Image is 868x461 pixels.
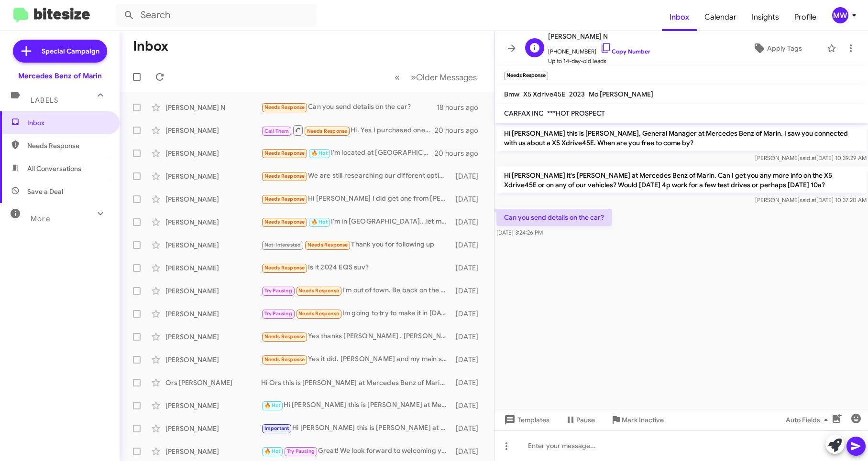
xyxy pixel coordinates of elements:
[264,356,305,363] span: Needs Response
[496,167,867,193] p: Hi [PERSON_NAME] it's [PERSON_NAME] at Mercedes Benz of Marin. Can I get you any more info on the...
[405,67,483,87] button: Next
[261,308,452,319] div: Im going to try to make it in [DATE] but I have a training out of town, till [DATE] so if not [DA...
[261,423,452,434] div: Hi [PERSON_NAME] this is [PERSON_NAME] at Mercedes Benz of Marin. Just wanted to follow up and ma...
[264,448,281,454] span: 🔥 Hot
[261,124,435,136] div: Hi. Yes I purchased one. Your team drove me a loaner [DATE]. Any word on when they are bringing t...
[416,72,477,83] span: Older Messages
[27,141,109,150] span: Needs Response
[732,40,822,57] button: Apply Tags
[452,194,486,204] div: [DATE]
[569,90,585,98] span: 2023
[31,96,58,105] span: Labels
[452,424,486,433] div: [DATE]
[261,193,452,204] div: Hi [PERSON_NAME] I did get one from [PERSON_NAME] last week. He told me that the car came with an...
[452,286,486,296] div: [DATE]
[452,172,486,181] div: [DATE]
[824,7,857,23] button: MW
[165,401,261,410] div: [PERSON_NAME]
[261,262,452,273] div: Is it 2024 EQS suv?
[496,229,543,236] span: [DATE] 3:24:26 PM
[389,67,406,87] button: Previous
[165,309,261,319] div: [PERSON_NAME]
[755,196,866,204] span: [PERSON_NAME] [DATE] 10:37:20 AM
[165,217,261,227] div: [PERSON_NAME]
[165,103,261,112] div: [PERSON_NAME] N
[13,40,107,63] a: Special Campaign
[755,154,866,161] span: [PERSON_NAME] [DATE] 10:39:29 AM
[523,90,565,98] span: X5 Xdrive45E
[264,196,305,202] span: Needs Response
[799,196,816,204] span: said at
[261,171,452,182] div: We are still researching our different options. I will contact you if we need any additional info.
[496,125,867,151] p: Hi [PERSON_NAME] this is [PERSON_NAME], General Manager at Mercedes Benz of Marin. I saw you conn...
[261,354,452,365] div: Yes it did. [PERSON_NAME] and my main service man, [PERSON_NAME], were very nice and helpful as a...
[452,355,486,365] div: [DATE]
[744,3,787,31] a: Insights
[298,288,339,294] span: Needs Response
[264,425,289,431] span: Important
[504,109,543,118] span: CARFAX INC
[165,194,261,204] div: [PERSON_NAME]
[411,71,416,83] span: »
[261,285,452,296] div: I'm out of town. Be back on the 22
[395,71,400,83] span: «
[452,263,486,273] div: [DATE]
[165,424,261,433] div: [PERSON_NAME]
[435,126,486,135] div: 20 hours ago
[603,411,671,429] button: Mark Inactive
[264,128,289,134] span: Call Them
[786,411,832,429] span: Auto Fields
[778,411,839,429] button: Auto Fields
[452,401,486,410] div: [DATE]
[662,3,697,31] a: Inbox
[452,378,486,387] div: [DATE]
[287,448,315,454] span: Try Pausing
[799,154,816,161] span: said at
[264,402,281,408] span: 🔥 Hot
[767,40,802,57] span: Apply Tags
[165,378,261,387] div: Ors [PERSON_NAME]
[452,332,486,342] div: [DATE]
[165,149,261,158] div: [PERSON_NAME]
[165,126,261,135] div: [PERSON_NAME]
[548,42,650,56] span: [PHONE_NUMBER]
[116,4,317,27] input: Search
[261,400,452,411] div: Hi [PERSON_NAME] this is [PERSON_NAME] at Mercedes Benz of Marin. Just wanted to follow up and ma...
[261,216,452,227] div: I'm in [GEOGRAPHIC_DATA]...let me move some things...I want to try to go by Sat.
[697,3,744,31] span: Calendar
[311,150,328,156] span: 🔥 Hot
[165,447,261,456] div: [PERSON_NAME]
[264,288,292,294] span: Try Pausing
[264,150,305,156] span: Needs Response
[298,311,339,317] span: Needs Response
[787,3,824,31] a: Profile
[165,286,261,296] div: [PERSON_NAME]
[496,209,612,226] p: Can you send details on the car?
[264,173,305,179] span: Needs Response
[31,214,50,223] span: More
[452,240,486,250] div: [DATE]
[452,309,486,319] div: [DATE]
[261,331,452,342] div: Yes thanks [PERSON_NAME] . [PERSON_NAME] was very helpful . I haven't made a choice or decision a...
[165,263,261,273] div: [PERSON_NAME]
[165,332,261,342] div: [PERSON_NAME]
[311,219,328,225] span: 🔥 Hot
[261,239,452,250] div: Thank you for following up
[165,172,261,181] div: [PERSON_NAME]
[308,242,348,248] span: Needs Response
[548,56,650,66] span: Up to 14-day-old leads
[502,411,549,429] span: Templates
[165,240,261,250] div: [PERSON_NAME]
[27,164,81,173] span: All Conversations
[437,103,486,112] div: 18 hours ago
[435,149,486,158] div: 20 hours ago
[18,71,102,81] div: Mercedes Benz of Marin
[264,219,305,225] span: Needs Response
[547,109,605,118] span: ***HOT PROSPECT
[389,67,483,87] nav: Page navigation example
[452,217,486,227] div: [DATE]
[494,411,557,429] button: Templates
[548,31,650,42] span: [PERSON_NAME] N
